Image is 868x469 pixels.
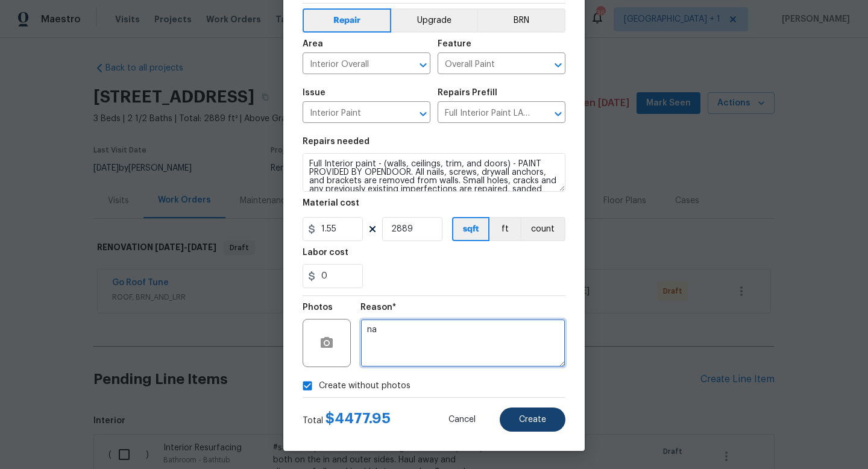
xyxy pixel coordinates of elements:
textarea: na [360,319,565,367]
button: BRN [477,8,565,33]
h5: Feature [438,40,471,48]
button: Open [415,105,432,122]
h5: Reason* [360,303,396,312]
h5: Photos [303,303,333,312]
h5: Material cost [303,199,359,207]
span: $ 4477.95 [325,411,391,426]
button: Open [415,57,432,74]
textarea: Full Interior paint - (walls, ceilings, trim, and doors) - PAINT PROVIDED BY OPENDOOR. All nails,... [303,153,565,192]
h5: Repairs needed [303,137,370,146]
button: count [520,217,565,241]
button: Repair [303,8,391,33]
button: sqft [452,217,489,241]
span: Create [519,415,546,424]
h5: Area [303,40,323,48]
span: Create without photos [319,380,410,392]
button: Open [550,57,567,74]
h5: Repairs Prefill [438,89,497,97]
button: Create [500,408,565,432]
h5: Labor cost [303,248,348,257]
span: Cancel [448,415,476,424]
button: Open [550,105,567,122]
div: Total [303,412,391,427]
button: Upgrade [391,8,477,33]
button: Cancel [429,408,495,432]
button: ft [489,217,520,241]
h5: Issue [303,89,325,97]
